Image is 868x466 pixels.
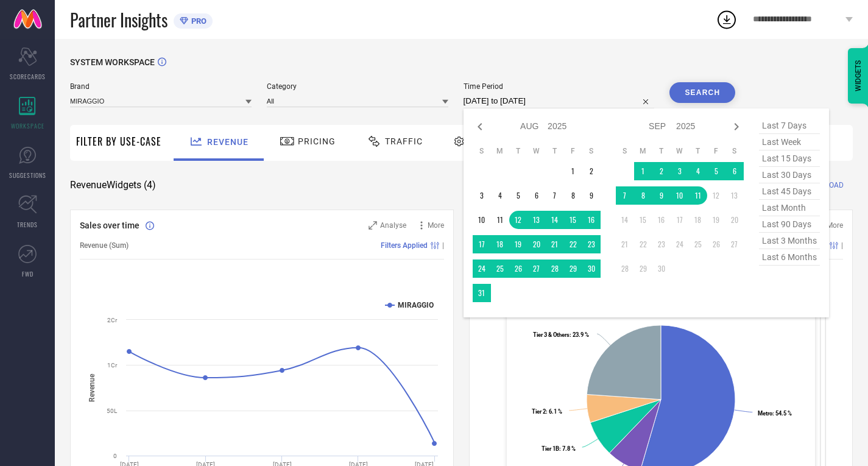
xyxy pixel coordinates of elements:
td: Sat Sep 27 2025 [725,235,744,253]
th: Tuesday [509,146,528,156]
td: Mon Sep 15 2025 [634,211,652,229]
text: 2Cr [107,317,118,323]
svg: Zoom [369,221,377,230]
span: Sales over time [80,221,139,230]
text: : 23.9 % [533,331,589,338]
td: Mon Aug 11 2025 [491,211,509,229]
td: Mon Sep 29 2025 [634,259,652,278]
td: Tue Sep 09 2025 [652,186,671,205]
td: Tue Sep 23 2025 [652,235,671,253]
div: Open download list [716,9,738,30]
text: : 7.8 % [542,445,576,452]
span: Revenue [207,137,249,147]
text: MIRAGGIO [398,301,434,309]
td: Sat Aug 09 2025 [582,186,601,205]
td: Fri Aug 29 2025 [564,259,582,278]
text: 1Cr [107,362,118,369]
td: Sat Sep 20 2025 [725,211,744,229]
th: Friday [707,146,725,156]
td: Mon Sep 22 2025 [634,235,652,253]
div: Previous month [473,119,487,134]
th: Sunday [616,146,634,156]
span: last 30 days [759,167,820,183]
span: last 90 days [759,216,820,233]
span: last 15 days [759,150,820,167]
td: Sun Aug 10 2025 [473,211,491,229]
td: Wed Aug 13 2025 [528,211,546,229]
span: Partner Insights [70,7,168,32]
td: Sun Sep 14 2025 [616,211,634,229]
tspan: Tier 3 & Others [533,331,570,338]
th: Friday [564,146,582,156]
th: Sunday [473,146,491,156]
span: Brand [70,82,252,91]
td: Wed Aug 27 2025 [528,259,546,278]
span: Revenue Widgets ( 4 ) [70,179,156,191]
td: Sun Aug 24 2025 [473,259,491,278]
td: Fri Sep 19 2025 [707,211,725,229]
td: Wed Sep 24 2025 [671,235,689,253]
td: Sun Sep 07 2025 [616,186,634,205]
th: Thursday [546,146,564,156]
span: SCORECARDS [10,72,46,81]
td: Fri Sep 12 2025 [707,186,725,205]
td: Mon Aug 25 2025 [491,259,509,278]
span: | [442,241,444,250]
td: Thu Aug 07 2025 [546,186,564,205]
td: Sat Aug 16 2025 [582,211,601,229]
span: Filter By Use-Case [76,134,161,149]
span: last 3 months [759,233,820,249]
td: Sun Sep 28 2025 [616,259,634,278]
span: last 7 days [759,118,820,134]
td: Fri Aug 01 2025 [564,162,582,180]
span: Pricing [298,136,336,146]
td: Mon Sep 01 2025 [634,162,652,180]
td: Mon Aug 04 2025 [491,186,509,205]
span: SYSTEM WORKSPACE [70,57,155,67]
td: Thu Sep 18 2025 [689,211,707,229]
th: Saturday [582,146,601,156]
span: Time Period [464,82,655,91]
span: Filters Applied [381,241,428,250]
text: : 54.5 % [758,410,792,417]
div: Next month [729,119,744,134]
input: Select time period [464,94,655,108]
td: Wed Sep 17 2025 [671,211,689,229]
span: More [827,221,843,230]
span: WORKSPACE [11,121,44,130]
tspan: Revenue [88,373,96,401]
td: Mon Sep 08 2025 [634,186,652,205]
td: Fri Aug 08 2025 [564,186,582,205]
td: Tue Sep 02 2025 [652,162,671,180]
td: Sat Aug 23 2025 [582,235,601,253]
td: Tue Sep 30 2025 [652,259,671,278]
td: Fri Sep 05 2025 [707,162,725,180]
span: Traffic [385,136,423,146]
td: Thu Sep 11 2025 [689,186,707,205]
span: SUGGESTIONS [9,171,46,180]
tspan: Tier 2 [532,408,546,415]
td: Tue Sep 16 2025 [652,211,671,229]
span: Category [267,82,448,91]
th: Monday [634,146,652,156]
td: Mon Aug 18 2025 [491,235,509,253]
td: Wed Sep 10 2025 [671,186,689,205]
td: Sun Aug 03 2025 [473,186,491,205]
text: : 6.1 % [532,408,562,415]
th: Thursday [689,146,707,156]
span: last week [759,134,820,150]
th: Tuesday [652,146,671,156]
td: Sat Aug 30 2025 [582,259,601,278]
span: Revenue (Sum) [80,241,129,250]
span: last 6 months [759,249,820,266]
span: Analyse [380,221,406,230]
td: Thu Aug 14 2025 [546,211,564,229]
td: Fri Aug 22 2025 [564,235,582,253]
td: Tue Aug 26 2025 [509,259,528,278]
td: Sun Sep 21 2025 [616,235,634,253]
span: TRENDS [17,220,38,229]
button: Search [669,82,735,103]
td: Thu Aug 28 2025 [546,259,564,278]
span: last month [759,200,820,216]
text: 50L [107,408,118,414]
